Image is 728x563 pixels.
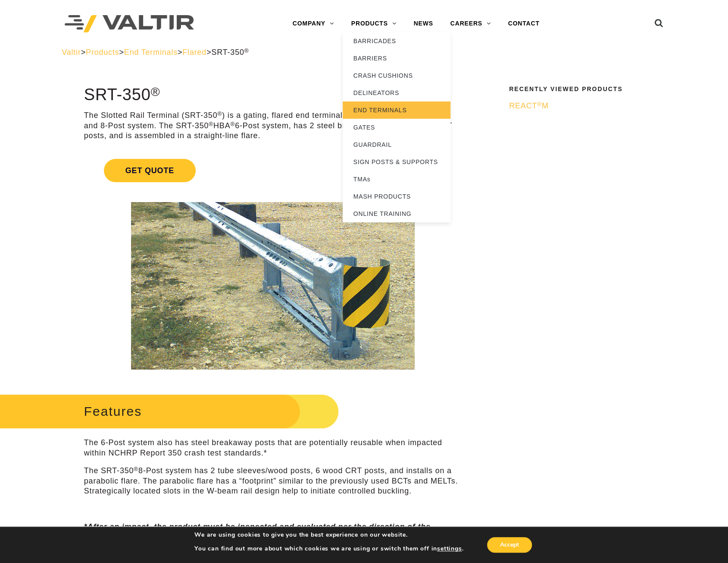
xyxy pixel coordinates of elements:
a: PRODUCTS [343,15,405,32]
a: END TERMINALS [343,101,450,119]
a: MASH PRODUCTS [343,188,450,205]
h1: SRT-350 [84,86,462,104]
img: Valtir [65,15,194,33]
sup: ® [537,101,542,108]
span: Get Quote [104,159,196,182]
a: COMPANY [284,15,343,32]
a: Valtir [62,48,81,57]
h2: Recently Viewed Products [509,86,661,92]
a: DELINEATORS [343,84,450,101]
p: You can find out more about which cookies we are using or switch them off in . [194,545,463,553]
button: Accept [487,537,532,553]
sup: ® [217,111,222,117]
sup: ® [244,47,249,54]
button: settings [437,545,462,553]
a: NEWS [405,15,441,32]
p: The 6-Post system also has steel breakaway posts that are potentially reusable when impacted with... [84,438,462,458]
a: ONLINE TRAINING [343,205,450,222]
em: *After an impact, the product must be inspected and evaluated per the direction of the specifying... [84,522,452,551]
p: We are using cookies to give you the best experience on our website. [194,531,463,539]
sup: ® [209,121,213,127]
div: > > > > [62,47,666,57]
a: Get Quote [84,149,462,193]
a: BARRIERS [343,50,450,67]
p: The Slotted Rail Terminal (SRT-350 ) is a gating, flared end terminal and is available in a 6-Pos... [84,111,462,141]
sup: ® [151,85,160,98]
a: CONTACT [500,15,548,32]
sup: ® [230,121,235,127]
span: REACT M [509,101,549,110]
a: TMAs [343,171,450,188]
a: SIGN POSTS & SUPPORTS [343,153,450,171]
a: CAREERS [442,15,500,32]
a: CRASH CUSHIONS [343,67,450,84]
a: GUARDRAIL [343,136,450,153]
span: SRT-350 [211,48,249,57]
a: GATES [343,119,450,136]
a: End Terminals [124,48,178,57]
a: Products [86,48,119,57]
p: The SRT-350 8-Post system has 2 tube sleeves/wood posts, 6 wood CRT posts, and installs on a para... [84,466,462,496]
sup: ® [134,466,138,472]
a: BARRICADES [343,32,450,50]
a: Flared [182,48,206,57]
a: REACT®M [509,101,661,111]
